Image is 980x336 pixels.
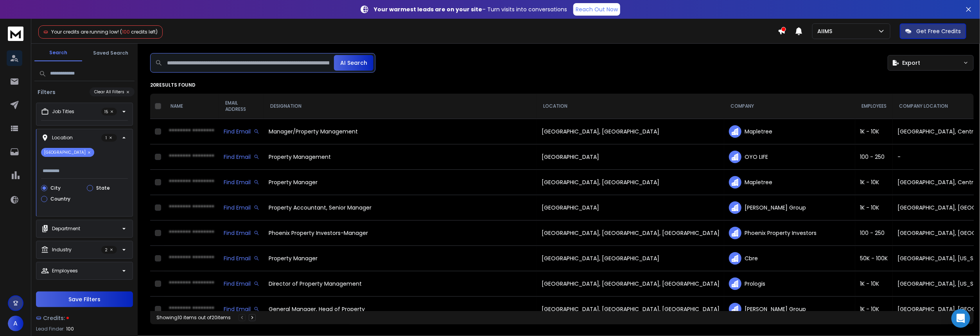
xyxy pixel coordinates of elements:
span: Export [902,59,920,67]
td: [GEOGRAPHIC_DATA], [GEOGRAPHIC_DATA] [537,170,724,195]
td: [GEOGRAPHIC_DATA], [GEOGRAPHIC_DATA], [GEOGRAPHIC_DATA] [537,220,724,246]
p: 1 [101,134,117,142]
div: Find Email [224,305,259,313]
div: Find Email [224,254,259,262]
div: Cbre [729,252,851,265]
p: Department [52,226,80,232]
h3: Filters [34,88,59,96]
button: Search [34,45,82,61]
div: Prologis [729,277,851,290]
button: Save Filters [36,292,133,307]
td: 1K - 10K [855,119,893,144]
strong: Your warmest leads are on your site [374,5,482,13]
th: EMAIL ADDRESS [219,94,264,119]
td: Property Management [264,144,537,170]
td: 1K - 10K [855,195,893,220]
td: Director of Property Management [264,271,537,297]
div: Find Email [224,128,259,135]
th: EMPLOYEES [855,94,893,119]
div: Mapletree [729,176,851,188]
p: – Turn visits into conversations [374,5,567,13]
th: NAME [164,94,219,119]
label: State [96,185,110,191]
div: Find Email [224,204,259,212]
p: AIIMS [817,27,835,35]
label: City [50,185,61,191]
td: 50K - 100K [855,246,893,271]
img: logo [8,27,23,41]
th: LOCATION [537,94,724,119]
p: [GEOGRAPHIC_DATA] [41,148,94,157]
td: General Manager, Head of Property [264,297,537,322]
p: 20 results found [150,82,974,88]
div: Find Email [224,153,259,161]
td: Property Manager [264,170,537,195]
td: Phoenix Property Investors-Manager [264,220,537,246]
div: Mapletree [729,125,851,138]
div: Phoenix Property Investors [729,227,851,239]
td: [GEOGRAPHIC_DATA], [GEOGRAPHIC_DATA], [GEOGRAPHIC_DATA] [537,271,724,297]
td: Manager/Property Management [264,119,537,144]
td: 100 - 250 [855,144,893,170]
div: Find Email [224,178,259,186]
div: Find Email [224,229,259,237]
th: COMPANY [724,94,855,119]
button: AI Search [334,55,373,71]
p: 2 [101,246,117,254]
p: Get Free Credits [916,27,961,35]
button: A [8,316,23,331]
button: Saved Search [87,45,135,61]
span: Your credits are running low! [51,28,119,35]
td: 1K - 10K [855,170,893,195]
td: [GEOGRAPHIC_DATA], [GEOGRAPHIC_DATA] [537,246,724,271]
td: [GEOGRAPHIC_DATA], [GEOGRAPHIC_DATA] [537,119,724,144]
div: Find Email [224,280,259,288]
p: Job Titles [52,108,74,115]
td: Property Manager [264,246,537,271]
a: Reach Out Now [573,3,620,16]
td: [GEOGRAPHIC_DATA] [537,144,724,170]
td: 100 - 250 [855,220,893,246]
div: Showing 10 items out of 20 items [156,315,231,321]
p: Location [52,135,73,141]
p: Reach Out Now [576,5,618,13]
button: Clear All Filters [90,87,135,96]
td: [GEOGRAPHIC_DATA], [GEOGRAPHIC_DATA], [GEOGRAPHIC_DATA] [537,297,724,322]
td: 1K - 10K [855,271,893,297]
div: [PERSON_NAME] Group [729,201,851,214]
div: [PERSON_NAME] Group [729,303,851,315]
button: Get Free Credits [900,23,966,39]
a: Credits: [36,310,133,326]
td: Property Accountant, Senior Manager [264,195,537,220]
span: 100 [66,326,74,332]
td: [GEOGRAPHIC_DATA] [537,195,724,220]
p: Lead Finder: [36,326,65,332]
td: 1K - 10K [855,297,893,322]
p: 15 [101,108,117,116]
span: ( credits left) [120,28,158,35]
span: 100 [122,28,130,35]
span: Credits: [43,314,65,322]
p: Industry [52,247,72,253]
th: DESIGNATION [264,94,537,119]
div: Open Intercom Messenger [951,309,970,328]
p: Employees [52,268,78,274]
div: OYO LIFE [729,151,851,163]
label: Country [50,196,70,202]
